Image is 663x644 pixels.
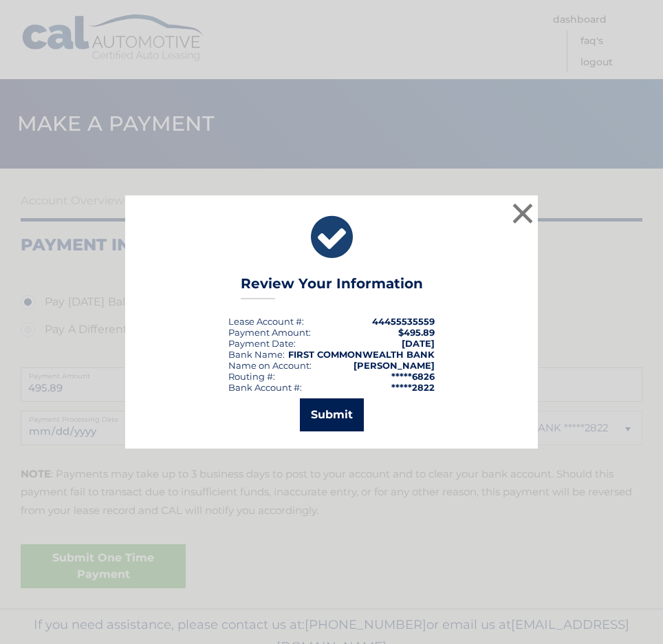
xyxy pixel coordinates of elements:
div: Name on Account: [228,360,312,371]
span: [DATE] [402,338,435,349]
h3: Review Your Information [241,275,423,299]
strong: 44455535559 [372,316,435,327]
strong: FIRST COMMONWEALTH BANK [288,349,435,360]
button: Submit [300,398,364,431]
div: Routing #: [228,371,275,382]
button: × [509,200,536,227]
div: Payment Amount: [228,327,311,338]
span: $495.89 [398,327,435,338]
div: Bank Account #: [228,382,302,393]
div: Lease Account #: [228,316,304,327]
strong: [PERSON_NAME] [354,360,435,371]
div: : [228,338,296,349]
span: Payment Date [228,338,294,349]
div: Bank Name: [228,349,285,360]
